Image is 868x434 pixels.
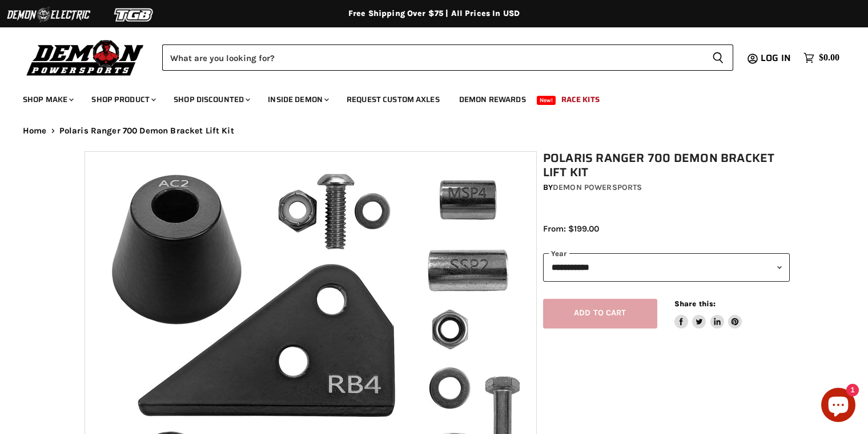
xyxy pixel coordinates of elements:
aside: Share this: [674,299,742,329]
a: Demon Rewards [451,88,535,111]
a: Shop Product [83,88,163,111]
a: Log in [756,53,798,63]
span: Log in [761,51,791,65]
form: Product [162,44,733,71]
a: Demon Powersports [553,182,642,192]
button: Search [703,44,733,71]
inbox-online-store-chat: Shopify online store chat [818,388,859,425]
a: Race Kits [553,88,608,111]
a: Shop Make [14,88,81,111]
select: year [543,253,790,281]
span: Share this: [674,299,716,308]
h1: Polaris Ranger 700 Demon Bracket Lift Kit [543,151,790,180]
div: by [543,181,790,194]
a: Shop Discounted [165,88,257,111]
span: From: $199.00 [543,224,599,234]
span: Polaris Ranger 700 Demon Bracket Lift Kit [59,126,234,136]
a: $0.00 [798,50,845,66]
img: Demon Powersports [23,37,148,78]
ul: Main menu [14,83,837,111]
img: TGB Logo 2 [91,4,177,26]
span: New! [537,96,556,105]
span: $0.00 [819,52,839,63]
img: Demon Electric Logo 2 [6,4,91,26]
a: Inside Demon [259,88,336,111]
a: Home [23,126,47,136]
a: Request Custom Axles [338,88,448,111]
input: Search [162,44,703,71]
